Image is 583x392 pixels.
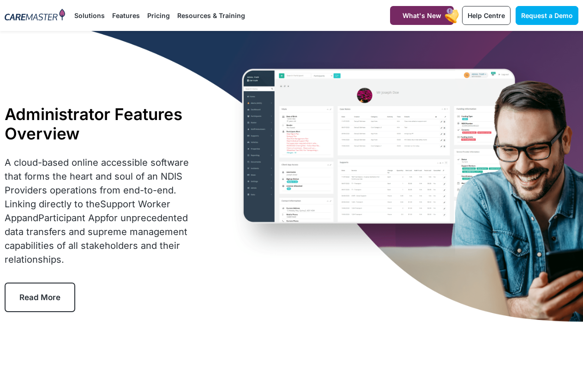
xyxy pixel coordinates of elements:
[468,12,505,19] span: Help Centre
[19,293,60,302] span: Read More
[462,6,511,25] a: Help Centre
[390,6,454,25] a: What's New
[516,6,578,25] a: Request a Demo
[5,104,199,143] h1: Administrator Features Overview
[521,12,573,19] span: Request a Demo
[5,283,75,312] a: Read More
[38,212,106,223] a: Participant App
[5,9,65,22] img: CareMaster Logo
[403,12,441,19] span: What's New
[5,157,189,265] span: A cloud-based online accessible software that forms the heart and soul of an NDIS Providers opera...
